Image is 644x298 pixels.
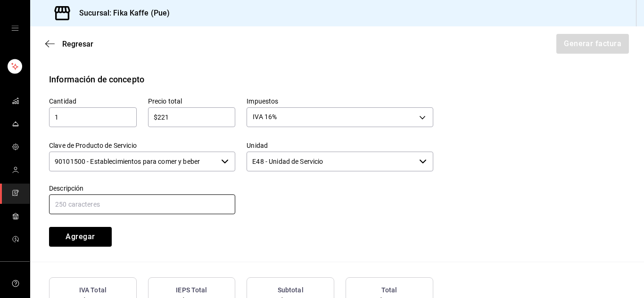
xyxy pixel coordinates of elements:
[49,227,112,247] button: Agregar
[278,285,304,295] h3: Subtotal
[247,152,415,171] input: Elige una opción
[49,185,235,191] label: Descripción
[79,285,107,295] h3: IVA Total
[62,40,93,48] span: Regresar
[45,40,93,48] button: Regresar
[176,285,207,295] h3: IEPS Total
[72,8,170,19] h3: Sucursal: Fika Kaffe (Pue)
[49,73,144,86] div: Información de concepto
[247,142,433,148] label: Unidad
[49,97,137,104] label: Cantidad
[49,142,235,148] label: Clave de Producto de Servicio
[247,97,433,104] label: Impuestos
[148,97,236,104] label: Precio total
[49,152,217,171] input: Elige una opción
[381,285,397,295] h3: Total
[253,112,277,121] span: IVA 16%
[11,24,19,32] button: open drawer
[49,194,235,214] input: 250 caracteres
[148,112,236,123] input: $0.00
